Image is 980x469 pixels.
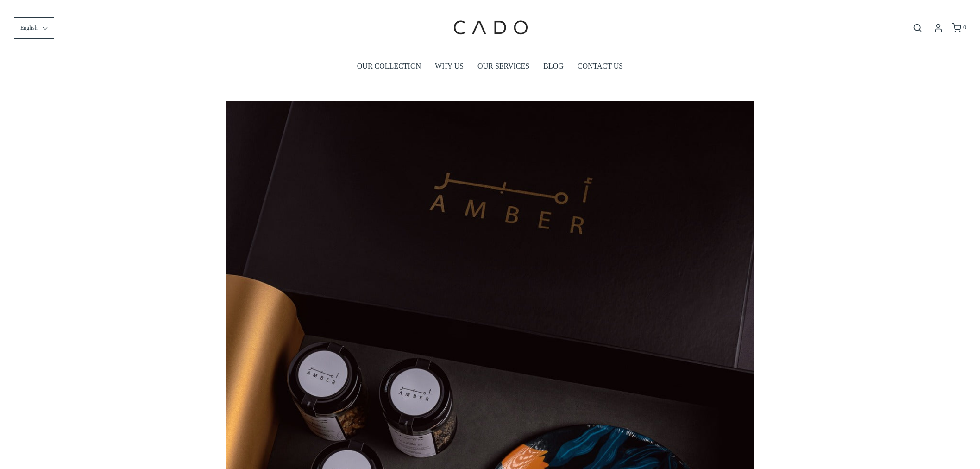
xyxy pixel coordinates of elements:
a: BLOG [543,56,564,77]
a: CONTACT US [578,56,623,77]
a: OUR SERVICES [477,56,529,77]
a: OUR COLLECTION [357,56,421,77]
button: Open search bar [909,23,926,33]
button: English [14,17,54,39]
img: cadogifting [451,7,529,49]
a: 0 [951,23,966,32]
a: WHY US [435,56,464,77]
span: English [20,24,38,32]
span: 0 [963,24,966,31]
